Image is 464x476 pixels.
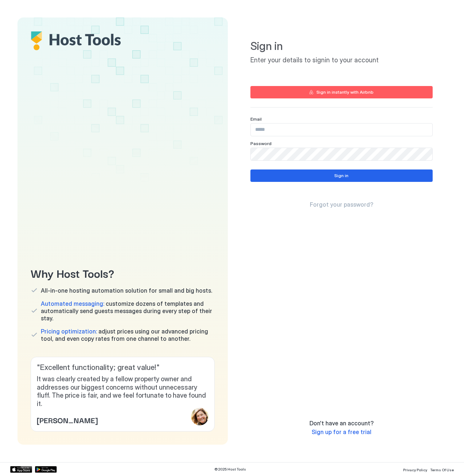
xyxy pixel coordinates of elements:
input: Input Field [251,124,432,136]
span: Automated messaging: [41,300,104,307]
input: Input Field [251,148,432,160]
span: All-in-one hosting automation solution for small and big hosts. [41,287,212,294]
span: Don't have an account? [309,420,374,427]
span: [PERSON_NAME] [37,414,98,425]
button: Sign in instantly with Airbnb [250,86,433,98]
span: customize dozens of templates and automatically send guests messages during every step of their s... [41,300,215,322]
a: App Store [10,466,32,473]
a: Sign up for a free trial [312,428,371,436]
span: " Excellent functionality; great value! " [37,363,208,372]
span: Password [250,141,272,146]
span: Forgot your password? [310,201,373,208]
a: Forgot your password? [310,201,373,208]
span: Email [250,116,262,122]
span: Pricing optimization: [41,328,97,335]
span: © 2025 Host Tools [214,467,246,472]
span: Terms Of Use [430,468,454,472]
span: It was clearly created by a fellow property owner and addresses our biggest concerns without unne... [37,375,208,408]
span: adjust prices using our advanced pricing tool, and even copy rates from one channel to another. [41,328,215,342]
div: Sign in [334,172,348,179]
div: profile [191,408,208,425]
a: Privacy Policy [403,465,427,473]
span: Sign up for a free trial [312,428,371,436]
span: Enter your details to signin to your account [250,56,433,65]
span: Privacy Policy [403,468,427,472]
a: Terms Of Use [430,465,454,473]
span: Sign in [250,39,433,53]
button: Sign in [250,169,433,182]
a: Google Play Store [35,466,57,473]
div: Sign in instantly with Airbnb [316,89,374,95]
span: Why Host Tools? [31,265,215,281]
